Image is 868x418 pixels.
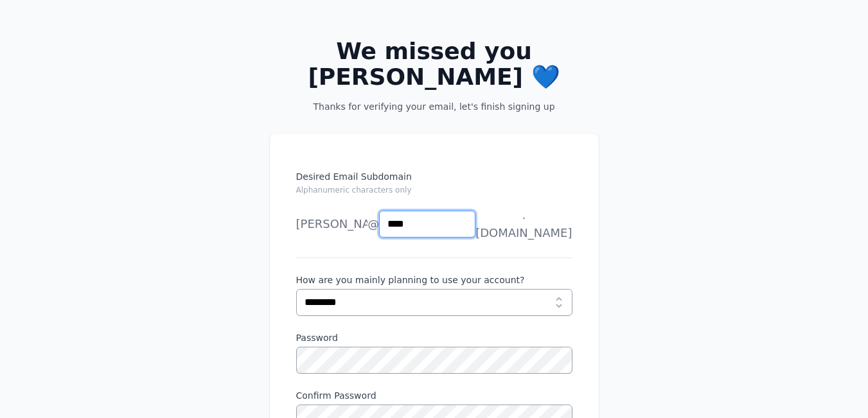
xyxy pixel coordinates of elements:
label: How are you mainly planning to use your account? [296,274,572,286]
label: Desired Email Subdomain [296,170,572,204]
li: [PERSON_NAME] [296,211,367,237]
small: Alphanumeric characters only [296,186,412,195]
label: Password [296,331,572,344]
span: @ [368,215,379,233]
span: .[DOMAIN_NAME] [475,206,572,242]
label: Confirm Password [296,389,572,402]
p: Thanks for verifying your email, let's finish signing up [290,100,578,113]
h2: We missed you [PERSON_NAME] 💙 [290,39,578,90]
